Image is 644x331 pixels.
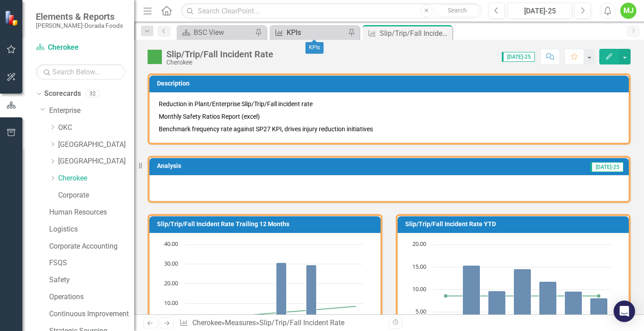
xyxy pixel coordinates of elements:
span: [DATE]-25 [590,162,623,172]
div: Slip/Trip/Fall Incident Rate [259,318,344,327]
a: Human Resources [49,207,134,218]
a: Cherokee [58,173,134,184]
button: Search [435,4,479,17]
a: FSQS [49,258,134,268]
a: [GEOGRAPHIC_DATA] [58,140,134,150]
a: Safety [49,275,134,285]
text: 10.00 [412,285,426,293]
a: [GEOGRAPHIC_DATA] [58,156,134,167]
path: Apr-25, 29.57661082. Monthly Actual. [306,265,317,323]
p: Monthly Safety Ratios Report (excel) [159,110,619,123]
div: KPIs [305,42,324,54]
a: Logistics [49,224,134,235]
img: ClearPoint Strategy [4,9,21,26]
span: Elements & Reports [36,11,123,22]
text: 5.00 [415,307,426,315]
a: Cherokee [192,318,221,327]
div: Cherokee [166,59,273,66]
a: OKC [58,123,134,133]
text: 30.00 [164,259,178,267]
span: Search [448,7,467,14]
div: Open Intercom Messenger [614,301,635,322]
button: MJ [620,3,636,19]
p: Reduction in Plant/Enterprise Slip/Trip/Fall incident rate [159,99,619,110]
small: [PERSON_NAME]-Dorada Foods [36,22,123,29]
text: 40.00 [164,240,178,248]
path: Feb-25, 30.81108645. Monthly Actual. [276,263,287,323]
a: Corporate [58,190,134,201]
div: Slip/Trip/Fall Incident Rate [166,49,273,59]
div: Slip/Trip/Fall Incident Rate [380,28,450,39]
text: 20.00 [412,240,426,248]
a: Operations [49,292,134,302]
path: Jul-25, 8.58. YTD Target. [597,294,601,298]
text: 10.00 [164,299,178,307]
a: Enterprise [49,106,134,116]
div: KPIs [287,27,346,38]
h3: Slip/Trip/Fall Incident Rate YTD [405,221,624,228]
div: 32 [85,90,100,98]
div: [DATE]-25 [511,6,569,17]
a: Cherokee [36,43,125,53]
h3: Description [157,80,624,87]
path: Jan-25, 8.58. YTD Target. [444,294,448,298]
a: BSC View [179,27,253,38]
input: Search Below... [36,64,125,80]
a: Measures [225,318,256,327]
h3: Analysis [157,163,351,169]
span: [DATE]-25 [502,52,535,62]
button: [DATE]-25 [508,3,572,19]
a: Continuous Improvement [49,309,134,319]
g: YTD Target, series 2 of 2. Line with 7 data points. [444,294,601,298]
a: Corporate Accounting [49,241,134,252]
h3: Slip/Trip/Fall Incident Rate Trailing 12 Months [157,221,376,228]
p: Benchmark frequency rate against SP27 KPI, drives injury reduction initiatives [159,123,619,133]
a: KPIs [272,27,346,38]
input: Search ClearPoint... [181,3,482,19]
div: BSC View [194,27,253,38]
text: 15.00 [412,262,426,271]
div: » » [179,318,382,328]
a: Scorecards [44,89,81,99]
img: Above Target [148,50,162,64]
text: 20.00 [164,279,178,287]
